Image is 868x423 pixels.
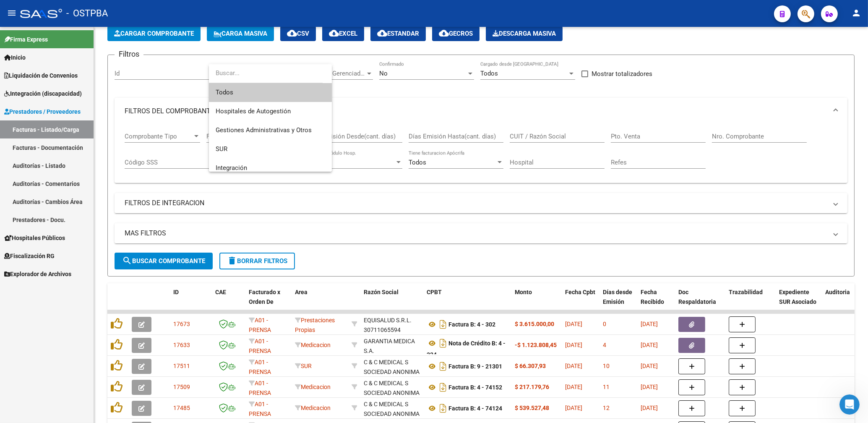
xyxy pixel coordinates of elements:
iframe: Intercom live chat [839,394,860,415]
span: Integración [216,164,247,172]
span: Todos [216,83,325,102]
span: SUR [216,145,227,153]
span: Hospitales de Autogestión [216,107,291,115]
input: dropdown search [209,64,323,83]
span: Gestiones Administrativas y Otros [216,126,312,134]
